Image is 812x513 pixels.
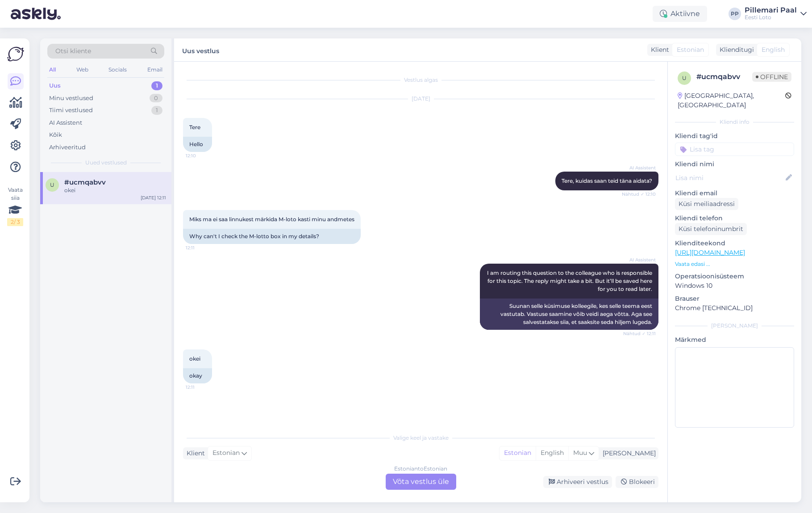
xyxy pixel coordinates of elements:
[189,124,200,130] span: Tere
[622,256,656,263] span: AI Assistent
[675,248,745,256] a: [URL][DOMAIN_NAME]
[745,14,797,21] div: Eesti Loto
[675,260,794,268] p: Vaata edasi ...
[55,46,91,56] span: Otsi kliente
[729,8,741,20] div: PP
[186,384,219,391] span: 12:11
[675,281,794,290] p: Windows 10
[622,330,656,337] span: Nähtud ✓ 12:11
[49,143,86,152] div: Arhiveeritud
[487,269,654,292] span: I am routing this question to the colleague who is responsible for this topic. The reply might ta...
[7,46,24,63] img: Askly Logo
[622,164,656,171] span: AI Assistent
[675,223,747,235] div: Küsi telefoninumbrit
[696,71,752,82] div: # ucmqabvv
[745,7,797,14] div: Pillemari Paal
[675,131,794,141] p: Kliendi tag'id
[675,272,794,281] p: Operatsioonisüsteem
[186,244,219,251] span: 12:11
[64,186,166,194] div: okei
[182,44,219,56] label: Uus vestlus
[212,448,240,458] span: Estonian
[675,143,794,156] input: Lisa tag
[183,434,658,442] div: Valige keel ja vastake
[675,214,794,223] p: Kliendi telefon
[675,239,794,248] p: Klienditeekond
[675,322,794,330] div: [PERSON_NAME]
[107,64,129,76] div: Socials
[85,159,127,167] span: Uued vestlused
[675,294,794,303] p: Brauser
[675,118,794,126] div: Kliendi info
[480,299,658,330] div: Suunan selle küsimuse kolleegile, kes selle teema eest vastutab. Vastuse saamine võib veidi aega ...
[675,160,794,169] p: Kliendi nimi
[682,75,687,81] span: u
[762,45,785,55] span: English
[675,173,784,183] input: Lisa nimi
[745,7,807,21] a: Pillemari PaalEesti Loto
[150,94,162,103] div: 0
[64,178,106,186] span: #ucmqabvv
[622,191,656,198] span: Nähtud ✓ 12:10
[675,198,738,210] div: Küsi meiliaadressi
[386,474,456,490] div: Võta vestlus üle
[616,476,658,488] div: Blokeeri
[7,186,23,226] div: Vaata siia
[543,476,612,488] div: Arhiveeri vestlus
[75,64,90,76] div: Web
[562,177,652,184] span: Tere, kuidas saan teid täna aidata?
[47,64,58,76] div: All
[49,106,93,115] div: Tiimi vestlused
[647,45,669,55] div: Klient
[183,95,658,103] div: [DATE]
[183,368,212,383] div: okay
[536,446,568,460] div: English
[183,76,658,84] div: Vestlus algas
[49,118,82,127] div: AI Assistent
[678,91,785,110] div: [GEOGRAPHIC_DATA], [GEOGRAPHIC_DATA]
[189,355,200,362] span: okei
[675,335,794,345] p: Märkmed
[675,189,794,198] p: Kliendi email
[7,218,23,226] div: 2 / 3
[599,449,656,458] div: [PERSON_NAME]
[394,465,447,473] div: Estonian to Estonian
[186,152,219,159] span: 12:10
[146,64,164,76] div: Email
[183,449,205,458] div: Klient
[716,45,754,55] div: Klienditugi
[151,81,162,90] div: 1
[49,94,93,103] div: Minu vestlused
[752,72,791,82] span: Offline
[49,130,62,139] div: Kõik
[677,45,704,55] span: Estonian
[151,106,162,115] div: 1
[653,6,707,22] div: Aktiivne
[183,229,361,244] div: Why can't I check the M-lotto box in my details?
[675,303,794,313] p: Chrome [TECHNICAL_ID]
[500,446,536,460] div: Estonian
[183,137,212,152] div: Hello
[189,216,354,223] span: Miks ma ei saa linnukest märkida M-loto kasti minu andmetes
[141,194,166,201] div: [DATE] 12:11
[573,449,587,457] span: Muu
[50,181,54,188] span: u
[49,81,61,90] div: Uus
